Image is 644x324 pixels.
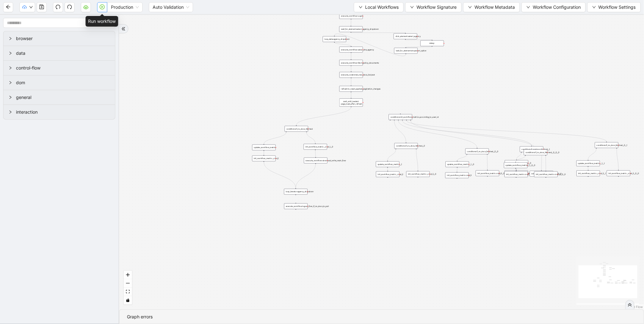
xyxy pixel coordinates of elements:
div: init_workflow_metric:_cred_2__1 [577,171,600,177]
div: wait_until_loaded: page_load_after_refresh [339,99,363,107]
span: interaction [16,109,110,116]
div: init_workflow_metric:cred_3 [445,172,469,178]
div: interaction [3,105,115,119]
div: conditions:if_no_docs_fetched__0__0 [465,148,489,154]
span: down [359,5,363,9]
span: arrow-left [6,4,11,9]
div: execute_workflow:select_the_agency [339,47,363,53]
button: zoom in [124,271,132,279]
span: cloud-upload [22,5,27,9]
div: loop_iterator:agency_dropdownplus-circle [284,189,307,195]
span: Production [111,3,139,12]
g: Edge from conditions:if_no_docs_fetched__1 to init_workflow_metric:_cred_1__0__0 [542,153,542,170]
button: downWorkflow Signature [405,2,462,12]
div: update_workflow_metric:__1 [376,161,400,167]
g: Edge from update_workflow_metric:__1__0__0 to init_workflow_metric:cred_3__1 [516,169,516,171]
div: execute_workflow:Login [339,13,363,19]
span: plus-circle [416,179,420,183]
div: execute_code:total_new_docs_list_test [339,72,363,78]
span: right [8,51,12,55]
div: wait_for_element:select_agency_dropdown [339,26,363,32]
div: Graph errors [127,313,636,320]
div: conditions:if_no_docs_fetched [285,126,308,132]
span: control-flow [16,64,110,71]
span: plus-circle [388,122,392,126]
div: init_workflow_metric:_cred_1__0 [304,144,327,150]
g: Edge from conditions:if_no_docs_fetched__0__0__0 to update_workflow_metric:__1__0__0 [516,156,526,162]
g: Edge from conditions:init_workflow_metrics_according_to_user_id to conditions:if_no_docs_fetched_... [406,121,606,141]
div: conditions:if_no_docs_fetched__0__1 [595,142,618,148]
span: general [16,94,110,101]
div: update_workflow_metric:__1__0 [446,161,469,167]
div: init_workflow_metric:_cred_2__1plus-circle [577,171,600,177]
div: init_workflow_metric:cred_3__1 [505,171,528,177]
div: init_workflow_metric:cred_3__0__0plus-circle [534,171,558,177]
div: execute_workflow:fetch_policy_documents [339,60,363,66]
button: arrow-left [3,2,13,12]
button: downLocal Workflows [354,2,404,12]
div: conditions:if_no_docs_fetched__1 [520,146,543,152]
button: downWorkflow Configuration [521,2,586,12]
div: loop_data:agency_dropdown [323,36,346,42]
div: refresh:to_reset_applied_pagination_changes [339,86,363,92]
span: redo [67,4,72,9]
g: Edge from wait_for_element:dropdown_option to loop_data:agency_dropdown [334,34,406,56]
span: cloud-server [83,4,88,9]
g: Edge from conditions:init_workflow_metrics_according_to_user_id to conditions:if_no_docs_fetched_... [411,121,536,149]
div: init_workflow_metric:_cred_1__1 [505,170,528,176]
div: update_workflow_metric:__0 [505,160,528,166]
button: undo [53,2,63,12]
div: update_workflow_metric:__1__0__0 [504,162,527,168]
div: init_workflow_metric:_cred_2__0__0plus-circle [607,170,630,176]
div: init_workflow_metric:_cred_2__0__0 [607,170,630,176]
span: right [8,95,12,99]
span: plus-circle [294,197,298,201]
button: redo [65,2,75,12]
div: init_workflow_metric:_cred_2 [376,171,400,177]
div: init_workflow_metric:cred_3plus-circle [445,172,469,178]
button: downWorkflow Metadata [463,2,520,12]
span: plus-circle [386,179,390,183]
div: conditions:if_no_docs_fetched__0 [394,143,418,149]
button: cloud-uploaddown [19,2,35,12]
g: Edge from conditions:if_no_docs_fetched to init_workflow_metric:_cred_1__0 [306,132,315,143]
g: Edge from conditions:if_no_docs_fetched to update_workflow_metric: [264,132,286,144]
div: execute_workflow:download_write_main_flow [304,158,327,164]
span: plus-circle [586,179,590,183]
span: down [29,5,33,9]
div: wait_for_element:dropdown_option [394,48,418,54]
div: init_workflow_metric:_cred_2plus-circle [376,171,400,177]
div: dom [3,75,115,90]
span: plus-circle [485,178,490,183]
div: init_workflow_metric:cred_3__0__0 [534,171,558,177]
button: toggle interactivity [124,296,132,305]
span: down [592,5,596,9]
span: browser [16,35,110,42]
div: loop_iterator:agency_dropdown [284,189,307,195]
span: plus-circle [515,178,519,183]
div: update_workflow_metric:__1__1 [576,161,600,167]
span: play-circle [100,4,105,9]
span: plus-circle [540,179,544,183]
a: React Flow attribution [627,305,643,309]
div: click_element:select_agency [394,33,417,39]
span: right [8,81,12,85]
span: right [8,37,12,40]
button: zoom out [124,279,132,288]
div: delay: [421,40,444,46]
g: Edge from conditions:if_no_docs_fetched__1 to update_workflow_metric:__0 [516,153,521,160]
button: save [37,2,47,12]
span: dom [16,79,110,86]
div: init_workflow_metric:_cred_1__0__0plus-circle [530,171,553,177]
